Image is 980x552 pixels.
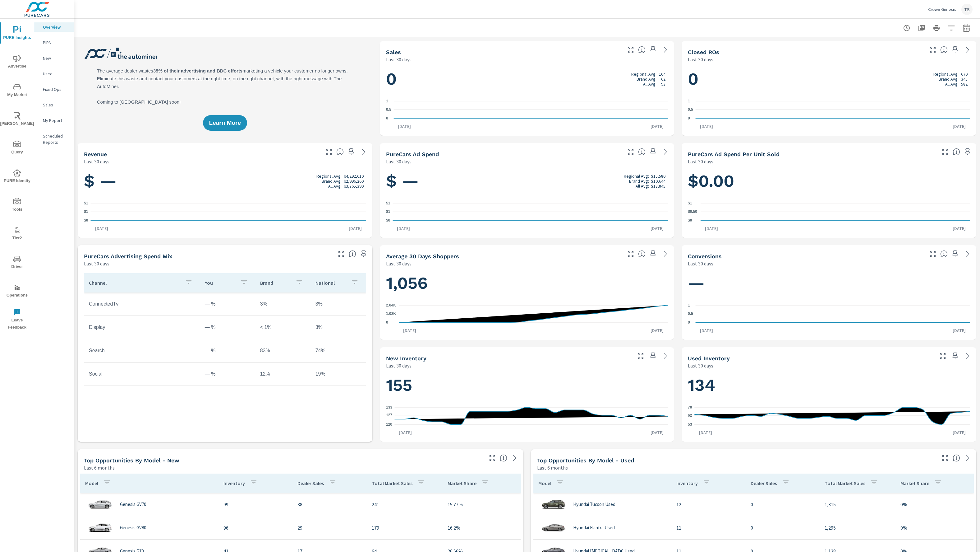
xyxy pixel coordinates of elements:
[200,320,255,335] td: — %
[43,71,69,77] p: Used
[688,413,692,418] text: 62
[386,405,392,409] text: 133
[297,524,361,531] p: 29
[651,174,665,179] p: $15,580
[676,501,740,508] p: 12
[359,249,369,259] span: Save this to your personalized report
[200,296,255,312] td: — %
[34,116,74,125] div: My Report
[34,85,74,94] div: Fixed Ops
[84,260,109,267] p: Last 30 days
[701,225,722,232] p: [DATE]
[2,112,32,127] span: [PERSON_NAME]
[386,355,426,362] h5: New Inventory
[487,453,497,463] button: Make Fullscreen
[386,312,396,316] text: 1.02K
[915,22,928,34] button: "Export Report to PDF"
[311,320,366,335] td: 3%
[223,501,288,508] p: 99
[91,225,113,232] p: [DATE]
[636,184,649,189] p: All Avg:
[646,429,668,436] p: [DATE]
[205,280,235,286] p: You
[963,45,973,55] a: See more details in report
[626,147,636,157] button: Make Fullscreen
[638,250,646,258] span: A rolling 30 day total of daily Shoppers on the dealership website, averaged over the selected da...
[960,22,973,34] button: Select Date Range
[255,296,311,312] td: 3%
[510,453,520,463] a: See more details in report
[2,284,32,299] span: Operations
[538,480,551,486] p: Model
[386,253,459,260] h5: Average 30 Days Shoppers
[372,524,438,531] p: 179
[336,249,346,259] button: Make Fullscreen
[751,524,815,531] p: 0
[311,296,366,312] td: 3%
[624,174,649,179] p: Regional Avg:
[386,49,401,55] h5: Sales
[948,327,970,334] p: [DATE]
[928,249,938,259] button: Make Fullscreen
[399,327,421,334] p: [DATE]
[751,501,815,508] p: 0
[696,123,717,129] p: [DATE]
[209,120,241,126] span: Learn More
[322,179,342,184] p: Brand Avg:
[2,141,32,156] span: Query
[2,255,32,270] span: Driver
[688,56,713,63] p: Last 30 days
[541,495,566,514] img: glamour
[626,249,636,259] button: Make Fullscreen
[88,518,113,537] img: glamour
[961,72,968,77] p: 670
[938,351,948,361] button: Make Fullscreen
[648,351,658,361] span: Save this to your personalized report
[393,225,414,232] p: [DATE]
[940,453,950,463] button: Make Fullscreen
[963,147,973,157] span: Save this to your personalized report
[386,273,668,294] h1: 1,056
[930,22,943,34] button: Print Report
[636,351,646,361] button: Make Fullscreen
[34,131,74,147] div: Scheduled Reports
[537,457,634,464] h5: Top Opportunities by Model - Used
[963,453,973,463] a: See more details in report
[297,501,361,508] p: 38
[120,525,146,531] p: Genesis GV80
[359,147,369,157] a: See more details in report
[386,303,396,307] text: 2.04K
[948,429,970,436] p: [DATE]
[344,174,364,179] p: $4,292,010
[84,343,200,358] td: Search
[928,7,956,12] p: Crown Genesis
[637,77,656,82] p: Brand Avg:
[953,148,960,156] span: Average cost of advertising per each vehicle sold at the dealer over the selected date range. The...
[223,480,245,486] p: Inventory
[346,147,356,157] span: Save this to your personalized report
[660,147,670,157] a: See more details in report
[386,108,391,112] text: 0.5
[386,158,412,165] p: Last 30 days
[688,422,692,427] text: 53
[537,464,568,471] p: Last 6 months
[751,480,777,486] p: Dealer Sales
[646,327,668,334] p: [DATE]
[386,413,392,417] text: 127
[2,55,32,70] span: Advertise
[573,525,615,531] p: Hyundai Elantra Used
[646,123,668,129] p: [DATE]
[386,99,388,103] text: 1
[659,72,665,77] p: 104
[626,45,636,55] button: Make Fullscreen
[661,82,665,87] p: 93
[933,72,959,77] p: Regional Avg:
[43,40,69,46] p: PIPA
[900,480,929,486] p: Market Share
[372,501,438,508] p: 241
[648,249,658,259] span: Save this to your personalized report
[255,343,311,358] td: 83%
[961,82,968,87] p: 582
[386,422,392,427] text: 120
[825,501,890,508] p: 1,315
